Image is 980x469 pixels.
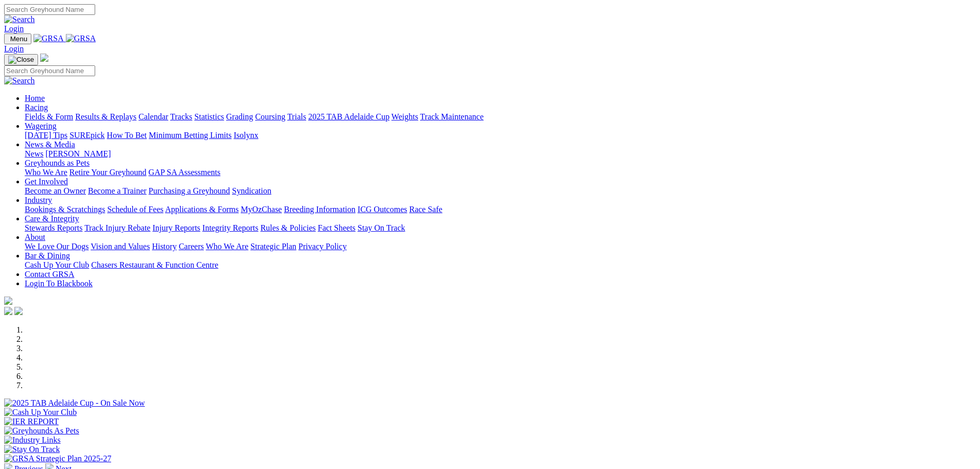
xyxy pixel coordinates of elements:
a: Grading [226,112,253,121]
a: Breeding Information [284,205,355,214]
a: Login To Blackbook [25,279,93,288]
a: History [152,242,176,251]
div: Greyhounds as Pets [25,168,976,177]
a: Vision and Values [91,242,150,251]
a: Bookings & Scratchings [25,205,105,214]
a: GAP SA Assessments [149,168,221,177]
input: Search [4,65,95,76]
a: Integrity Reports [202,223,258,232]
button: Toggle navigation [4,33,31,44]
img: Stay On Track [4,445,60,454]
a: Purchasing a Greyhound [149,186,230,195]
a: SUREpick [69,131,104,140]
img: Search [4,76,35,85]
a: About [25,233,45,241]
a: Racing [25,103,48,112]
div: Bar & Dining [25,260,976,270]
a: Fields & Form [25,112,73,121]
a: Injury Reports [152,223,200,232]
a: Home [25,94,45,102]
a: Contact GRSA [25,270,74,279]
span: Menu [10,35,27,43]
a: How To Bet [107,131,147,140]
a: Weights [391,112,418,121]
a: Schedule of Fees [107,205,163,214]
a: Stay On Track [358,223,405,232]
a: Statistics [194,112,224,121]
a: Get Involved [25,177,68,186]
input: Search [4,4,95,15]
img: twitter.svg [14,307,23,315]
img: 2025 TAB Adelaide Cup - On Sale Now [4,398,145,408]
a: [PERSON_NAME] [45,149,111,158]
a: Rules & Policies [260,223,316,232]
button: Toggle navigation [4,54,38,65]
img: Greyhounds As Pets [4,426,79,436]
a: Minimum Betting Limits [149,131,231,140]
img: GRSA Strategic Plan 2025-27 [4,454,111,463]
a: Industry [25,196,52,204]
a: Isolynx [234,131,258,140]
a: Login [4,44,24,53]
a: Who We Are [25,168,67,177]
img: Search [4,15,35,24]
a: Careers [179,242,204,251]
img: Cash Up Your Club [4,408,77,417]
a: News [25,149,43,158]
a: 2025 TAB Adelaide Cup [308,112,389,121]
img: GRSA [33,34,64,43]
img: facebook.svg [4,307,12,315]
div: Racing [25,112,976,121]
a: Wagering [25,121,57,130]
a: Retire Your Greyhound [69,168,147,177]
a: Stewards Reports [25,223,82,232]
a: Track Injury Rebate [84,223,150,232]
a: Chasers Restaurant & Function Centre [91,260,218,269]
a: Become an Owner [25,186,86,195]
a: Cash Up Your Club [25,260,89,269]
a: Syndication [232,186,271,195]
img: logo-grsa-white.png [40,54,48,62]
a: Bar & Dining [25,251,70,260]
a: Strategic Plan [251,242,296,251]
a: Coursing [255,112,286,121]
a: ICG Outcomes [358,205,407,214]
a: Greyhounds as Pets [25,159,90,167]
a: Fact Sheets [318,223,355,232]
a: Track Maintenance [420,112,484,121]
img: Industry Links [4,436,61,445]
a: Race Safe [409,205,442,214]
a: Trials [287,112,306,121]
img: Close [8,56,34,64]
a: Become a Trainer [88,186,147,195]
a: Privacy Policy [298,242,347,251]
a: Calendar [138,112,168,121]
a: Tracks [170,112,192,121]
div: About [25,242,976,251]
a: Results & Replays [75,112,136,121]
img: IER REPORT [4,417,59,426]
div: Care & Integrity [25,223,976,233]
div: News & Media [25,149,976,159]
div: Industry [25,205,976,214]
a: Login [4,24,24,33]
a: We Love Our Dogs [25,242,88,251]
img: logo-grsa-white.png [4,297,12,305]
a: Care & Integrity [25,214,79,223]
a: [DATE] Tips [25,131,67,140]
a: News & Media [25,140,75,149]
img: GRSA [66,34,96,43]
div: Get Involved [25,186,976,196]
a: Who We Are [206,242,248,251]
div: Wagering [25,131,976,140]
a: Applications & Forms [165,205,239,214]
a: MyOzChase [241,205,282,214]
